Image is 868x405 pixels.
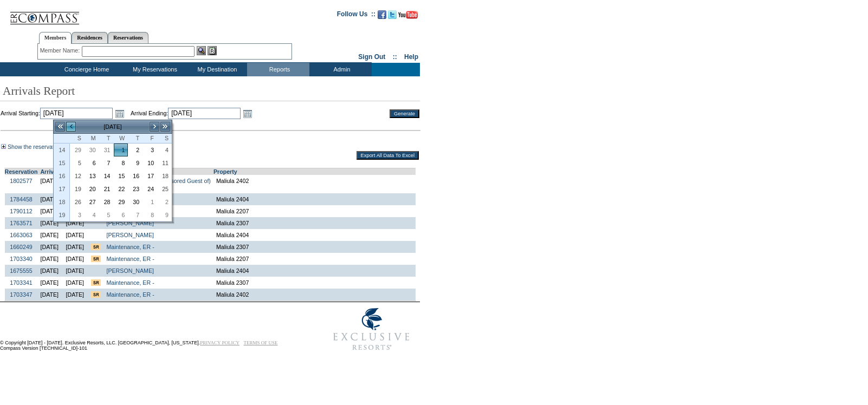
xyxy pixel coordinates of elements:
a: 11 [158,157,171,169]
td: Sunday, April 26, 2026 [70,195,85,208]
a: 1784458 [10,196,33,203]
a: 4 [158,144,171,156]
a: 27 [85,196,99,208]
td: Thursday, May 07, 2026 [128,208,142,221]
td: Wednesday, April 15, 2026 [114,169,128,182]
a: PRIVACY POLICY [200,340,239,345]
a: 8 [143,209,157,221]
th: Thursday [128,134,142,143]
a: Reservations [108,32,148,43]
a: [PERSON_NAME] [106,267,154,274]
td: Sunday, April 19, 2026 [70,182,85,195]
a: 5 [70,157,84,169]
td: Friday, April 10, 2026 [142,156,157,169]
td: [DATE] [76,121,149,133]
a: Show the reservation icon definitions [8,143,102,150]
td: Monday, April 13, 2026 [85,169,99,182]
img: Become our fan on Facebook [378,10,386,19]
td: Saturday, April 18, 2026 [157,169,172,182]
a: 1763571 [10,220,33,226]
td: [DATE] [38,253,62,265]
a: Open the calendar popup. [114,108,126,120]
img: Compass Home [9,3,80,25]
td: Wednesday, April 22, 2026 [114,182,128,195]
a: 6 [85,157,99,169]
td: Thursday, April 02, 2026 [128,143,142,156]
td: Thursday, April 09, 2026 [128,156,142,169]
td: Tuesday, May 05, 2026 [99,208,114,221]
a: 17 [143,170,157,182]
td: Sunday, April 12, 2026 [70,169,85,182]
td: Maliula 2404 [213,265,416,277]
td: [DATE] [38,175,62,193]
a: Property [213,168,237,175]
img: Follow us on Twitter [388,10,397,19]
a: Subscribe to our YouTube Channel [398,14,418,20]
th: 16 [54,169,70,182]
span: :: [393,53,397,61]
a: 6 [114,209,128,221]
td: Saturday, May 02, 2026 [157,195,172,208]
td: Sunday, May 03, 2026 [70,208,85,221]
td: Maliula 2307 [213,241,416,253]
a: Maintenance, ER - [106,279,154,286]
td: Thursday, April 23, 2026 [128,182,142,195]
a: << [55,121,66,132]
td: Monday, April 27, 2026 [85,195,99,208]
td: Maliula 2307 [213,277,416,289]
img: View [197,46,206,55]
td: Maliula 2207 [213,205,416,217]
td: [DATE] [61,277,88,289]
th: 18 [54,195,70,208]
a: 1703341 [10,279,33,286]
a: 31 [100,144,113,156]
td: Concierge Home [48,63,122,76]
a: Maintenance, ER - [106,291,154,298]
td: [DATE] [61,241,88,253]
a: Members [39,32,72,44]
th: Sunday [70,134,85,143]
td: Tuesday, April 21, 2026 [99,182,114,195]
td: Friday, May 08, 2026 [142,208,157,221]
th: Friday [142,134,157,143]
th: 15 [54,156,70,169]
td: Monday, April 06, 2026 [85,156,99,169]
td: Reports [247,63,309,76]
a: 7 [128,209,142,221]
td: My Destination [185,63,247,76]
img: Reservations [208,46,217,55]
td: Wednesday, May 06, 2026 [114,208,128,221]
a: 24 [143,183,157,195]
a: Help [404,53,418,61]
a: TERMS OF USE [244,340,278,345]
img: Show the reservation icon definitions [1,144,6,149]
a: 13 [85,170,99,182]
td: My Reservations [122,63,185,76]
th: Tuesday [99,134,114,143]
a: 1663063 [10,232,33,238]
td: Maliula 2402 [213,289,416,301]
a: 22 [114,183,128,195]
a: 1660249 [10,244,33,250]
a: 3 [143,144,157,156]
th: 19 [54,208,70,221]
td: [DATE] [38,265,62,277]
td: Maliula 2207 [213,253,416,265]
a: 14 [100,170,113,182]
a: 12 [70,170,84,182]
td: Saturday, April 11, 2026 [157,156,172,169]
a: 2 [128,144,142,156]
th: Wednesday [114,134,128,143]
a: 25 [158,183,171,195]
a: 4 [85,209,99,221]
a: 1675555 [10,267,33,274]
td: Tuesday, April 14, 2026 [99,169,114,182]
th: Saturday [157,134,172,143]
td: [DATE] [38,217,62,229]
td: Maliula 2404 [213,193,416,205]
td: Maliula 2307 [213,217,416,229]
td: Monday, March 30, 2026 [85,143,99,156]
input: There are special requests for this reservation! [91,279,101,286]
a: 26 [70,196,84,208]
a: Residences [72,32,108,43]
